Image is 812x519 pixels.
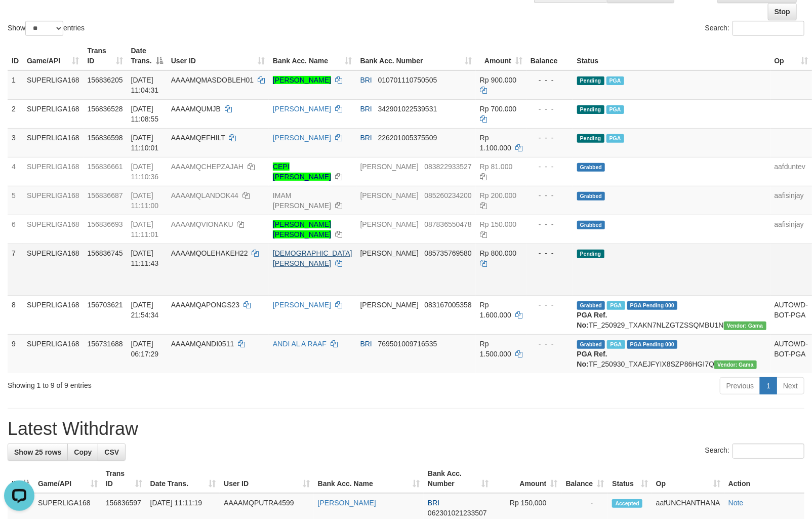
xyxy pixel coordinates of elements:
[23,295,84,334] td: SUPERLIGA168
[720,377,760,394] a: Previous
[220,464,314,493] th: User ID: activate to sort column ascending
[84,42,127,70] th: Trans ID: activate to sort column ascending
[356,42,476,70] th: Bank Acc. Number: activate to sort column ascending
[724,464,804,493] th: Action
[652,464,724,493] th: Op: activate to sort column ascending
[23,42,84,70] th: Game/API: activate to sort column ascending
[74,448,92,456] span: Copy
[23,186,84,215] td: SUPERLIGA168
[131,220,159,238] span: [DATE] 11:11:01
[531,190,569,201] div: - - -
[480,249,516,257] span: Rp 800.000
[531,104,569,114] div: - - -
[577,163,605,172] span: Grabbed
[531,300,569,310] div: - - -
[728,499,744,507] a: Note
[577,192,605,201] span: Grabbed
[318,499,376,507] a: [PERSON_NAME]
[23,99,84,128] td: SUPERLIGA168
[88,301,123,309] span: 156703621
[14,448,61,456] span: Show 25 rows
[131,191,159,210] span: [DATE] 11:11:00
[88,220,123,228] span: 156836693
[273,249,352,267] a: [DEMOGRAPHIC_DATA][PERSON_NAME]
[480,76,516,84] span: Rp 900.000
[8,128,23,157] td: 3
[606,76,624,85] span: Marked by aafheankoy
[171,301,239,309] span: AAAAMQAPONGS23
[606,105,624,114] span: Marked by aafheankoy
[88,191,123,199] span: 156836687
[577,105,604,114] span: Pending
[67,444,98,461] a: Copy
[360,301,419,309] span: [PERSON_NAME]
[88,340,123,348] span: 156731688
[104,448,119,456] span: CSV
[577,250,604,258] span: Pending
[25,21,63,36] select: Showentries
[531,162,569,172] div: - - -
[131,301,159,319] span: [DATE] 21:54:34
[360,163,419,171] span: [PERSON_NAME]
[378,134,437,142] span: Copy 226201005375509 to clipboard
[531,219,569,229] div: - - -
[577,76,604,85] span: Pending
[8,21,85,36] label: Show entries
[607,340,625,349] span: Marked by aafromsomean
[493,464,562,493] th: Amount: activate to sort column ascending
[480,340,511,358] span: Rp 1.500.000
[627,340,678,349] span: PGA Pending
[88,163,123,171] span: 156836661
[273,301,331,309] a: [PERSON_NAME]
[8,157,23,186] td: 4
[8,244,23,295] td: 7
[733,21,804,36] input: Search:
[23,157,84,186] td: SUPERLIGA168
[171,220,233,228] span: AAAAMQVIONAKU
[480,105,516,113] span: Rp 700.000
[705,444,804,459] label: Search:
[577,311,607,329] b: PGA Ref. No:
[131,76,159,94] span: [DATE] 11:04:31
[573,42,770,70] th: Status
[273,340,327,348] a: ANDI AL A RAAF
[314,464,424,493] th: Bank Acc. Name: activate to sort column ascending
[273,105,331,113] a: [PERSON_NAME]
[577,301,605,310] span: Grabbed
[171,163,243,171] span: AAAAMQCHEPZAJAH
[480,134,511,152] span: Rp 1.100.000
[23,70,84,100] td: SUPERLIGA168
[424,163,471,171] span: Copy 083822933527 to clipboard
[424,249,471,257] span: Copy 085735769580 to clipboard
[573,295,770,334] td: TF_250929_TXAKN7NLZGTZSSQMBU1N
[34,464,102,493] th: Game/API: activate to sort column ascending
[23,244,84,295] td: SUPERLIGA168
[171,249,248,257] span: AAAAMQOLEHAKEH22
[360,76,372,84] span: BRI
[273,220,331,238] a: [PERSON_NAME] [PERSON_NAME]
[88,76,123,84] span: 156836205
[480,301,511,319] span: Rp 1.600.000
[23,334,84,373] td: SUPERLIGA168
[88,249,123,257] span: 156836745
[131,249,159,267] span: [DATE] 11:11:43
[269,42,356,70] th: Bank Acc. Name: activate to sort column ascending
[378,76,437,84] span: Copy 010701110750505 to clipboard
[273,76,331,84] a: [PERSON_NAME]
[131,134,159,152] span: [DATE] 11:10:01
[577,221,605,229] span: Grabbed
[531,133,569,143] div: - - -
[577,134,604,143] span: Pending
[88,134,123,142] span: 156836598
[777,377,804,394] a: Next
[8,295,23,334] td: 8
[360,249,419,257] span: [PERSON_NAME]
[428,509,487,517] span: Copy 062301021233507 to clipboard
[23,128,84,157] td: SUPERLIGA168
[360,105,372,113] span: BRI
[131,340,159,358] span: [DATE] 06:17:29
[273,163,331,181] a: CEPI [PERSON_NAME]
[273,134,331,142] a: [PERSON_NAME]
[627,301,678,310] span: PGA Pending
[424,464,493,493] th: Bank Acc. Number: activate to sort column ascending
